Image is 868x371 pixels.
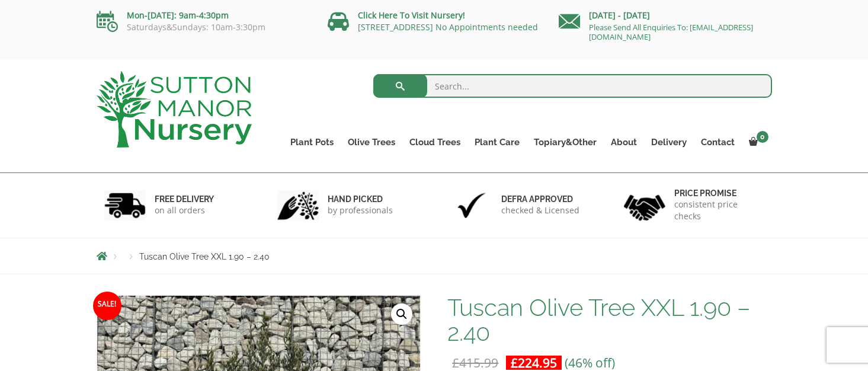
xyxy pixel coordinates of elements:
p: checked & Licensed [501,204,579,216]
img: 2.jpg [277,190,319,220]
p: by professionals [328,204,393,216]
p: Mon-[DATE]: 9am-4:30pm [97,8,310,23]
img: 1.jpg [104,190,146,220]
img: logo [97,71,252,148]
h1: Tuscan Olive Tree XXL 1.90 – 2.40 [447,295,771,345]
a: Cloud Trees [402,134,467,151]
h6: FREE DELIVERY [155,194,214,204]
bdi: 415.99 [452,354,498,371]
span: £ [511,354,518,371]
a: Olive Trees [341,134,402,151]
a: Plant Pots [283,134,341,151]
img: 4.jpg [624,187,665,223]
a: [STREET_ADDRESS] No Appointments needed [358,21,538,33]
h6: Price promise [674,188,764,199]
span: Tuscan Olive Tree XXL 1.90 – 2.40 [139,252,270,261]
p: [DATE] - [DATE] [559,8,772,23]
img: 3.jpg [451,190,492,220]
span: 0 [757,131,768,143]
a: Plant Care [467,134,527,151]
a: About [604,134,644,151]
a: Topiary&Other [527,134,604,151]
a: Contact [694,134,742,151]
p: on all orders [155,204,214,216]
nav: Breadcrumbs [97,251,772,261]
span: Sale! [93,292,121,320]
p: Saturdays&Sundays: 10am-3:30pm [97,23,310,32]
p: consistent price checks [674,199,764,222]
span: (46% off) [565,354,615,371]
h6: hand picked [328,194,393,204]
a: Delivery [644,134,694,151]
a: Click Here To Visit Nursery! [358,9,465,21]
a: Please Send All Enquiries To: [EMAIL_ADDRESS][DOMAIN_NAME] [589,22,753,42]
h6: Defra approved [501,194,579,204]
span: £ [452,354,459,371]
bdi: 224.95 [511,354,557,371]
a: View full-screen image gallery [391,303,412,325]
a: 0 [742,134,772,151]
input: Search... [373,74,772,98]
